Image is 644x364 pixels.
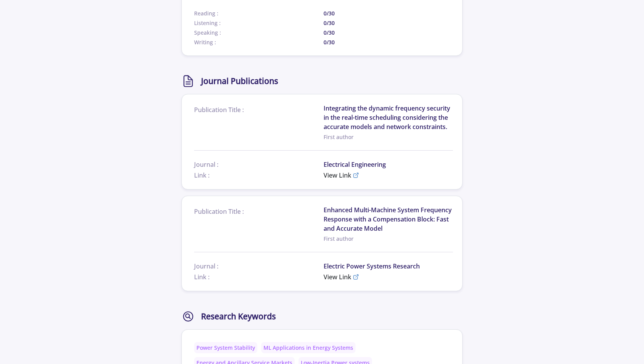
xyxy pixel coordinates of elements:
h2: Journal Publications [201,76,278,86]
h2: Research Keywords [201,312,276,321]
span: Enhanced Multi-Machine System Frequency Response with a Compensation Block: Fast and Accurate Model [324,205,453,233]
span: Publication Title : [194,105,324,114]
span: Writing : [194,38,324,46]
span: View Link [324,171,351,180]
span: 0/30 [324,9,453,17]
span: Reading : [194,9,324,17]
span: Journal : [194,160,324,169]
span: Link : [194,171,324,180]
span: Publication Title : [194,207,324,216]
span: Journal : [194,262,324,271]
span: Speaking : [194,29,324,37]
a: View Link [324,272,453,282]
span: Link : [194,272,324,282]
span: 0/30 [324,38,453,46]
div: Power System Stability [194,342,257,353]
span: Integrating the dynamic frequency security in the real-time scheduling considering the accurate m... [324,104,453,131]
span: Electrical Engineering [324,160,453,169]
span: First author [324,235,453,243]
div: ML Applications in Energy Systems [261,342,356,353]
a: View Link [324,171,453,180]
span: View Link [324,272,351,282]
span: 0/30 [324,29,453,37]
span: Electric Power Systems Research [324,262,453,271]
span: First author [324,133,453,141]
span: 0/30 [324,19,453,27]
span: Listening : [194,19,324,27]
